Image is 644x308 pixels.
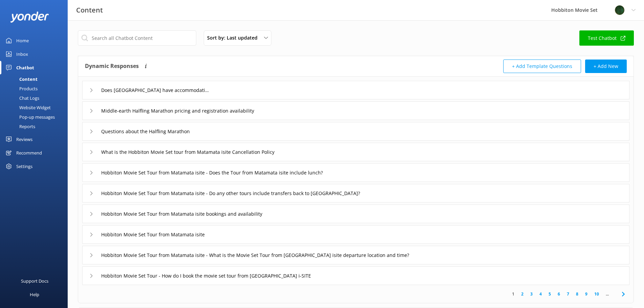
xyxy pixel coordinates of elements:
[582,291,591,297] a: 9
[536,291,545,297] a: 4
[585,60,627,73] button: + Add New
[4,122,68,131] a: Reports
[4,112,68,122] a: Pop-up messages
[518,291,527,297] a: 2
[4,84,38,93] div: Products
[554,291,563,297] a: 6
[76,5,103,16] h3: Content
[85,60,139,73] h4: Dynamic Responses
[4,103,68,112] a: Website Widget
[16,133,32,146] div: Reviews
[615,5,625,15] img: 34-1625720359.png
[78,30,196,46] input: Search all Chatbot Content
[4,122,35,131] div: Reports
[573,291,582,297] a: 8
[30,288,39,301] div: Help
[4,93,68,103] a: Chat Logs
[4,93,39,103] div: Chat Logs
[509,291,518,297] a: 1
[4,103,51,112] div: Website Widget
[16,61,34,74] div: Chatbot
[602,291,612,297] span: ...
[579,30,634,46] a: Test Chatbot
[21,274,48,288] div: Support Docs
[16,34,29,47] div: Home
[591,291,602,297] a: 10
[527,291,536,297] a: 3
[563,291,573,297] a: 7
[4,112,55,122] div: Pop-up messages
[10,11,49,23] img: yonder-white-logo.png
[16,47,28,61] div: Inbox
[4,84,68,93] a: Products
[4,74,38,84] div: Content
[16,160,32,173] div: Settings
[503,60,581,73] button: + Add Template Questions
[4,74,68,84] a: Content
[545,291,554,297] a: 5
[16,146,42,160] div: Recommend
[207,34,262,42] span: Sort by: Last updated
